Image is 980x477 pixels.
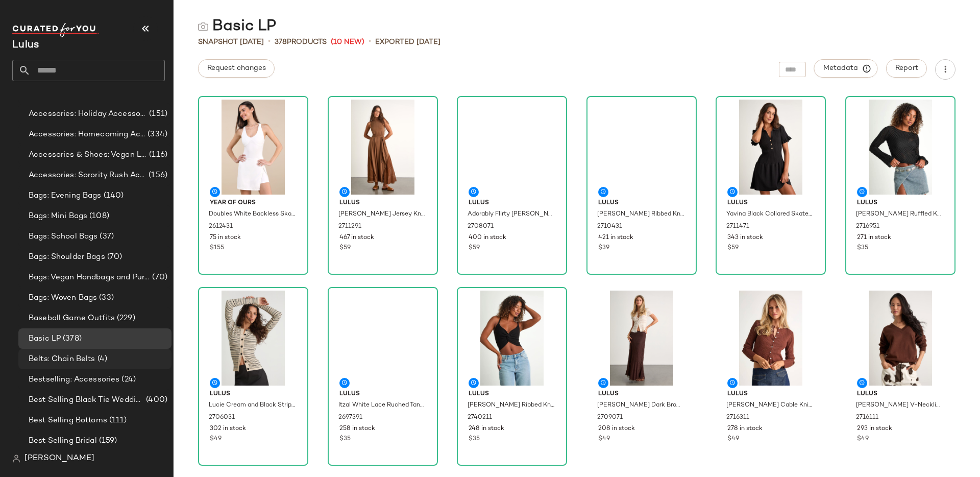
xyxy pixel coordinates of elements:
span: $49 [727,435,739,444]
span: Bags: Woven Bags [29,292,97,304]
span: (70) [150,272,167,283]
span: 75 in stock [210,233,241,243]
span: $59 [469,244,480,253]
span: Lulus [598,390,685,399]
span: 2716951 [856,222,879,231]
span: Lulus [857,390,944,399]
span: Lucie Cream and Black Striped Button-Up Sweater Top [209,401,296,410]
span: Accessories: Holiday Accessories [29,108,147,120]
span: 2709071 [597,413,623,422]
span: Adorably Flirty [PERSON_NAME] Button-Front Sweater Mini Dress [468,210,554,219]
span: 343 in stock [727,233,763,243]
span: Report [895,64,918,73]
span: [PERSON_NAME] V-Neckline Oversized Sweater [856,401,943,410]
span: [PERSON_NAME] Ribbed Knotted Crop Tank Top [468,401,554,410]
img: 2716311_01_hero_2025-08-08.jpg [719,291,822,386]
span: (116) [147,149,167,161]
div: Basic LP [198,16,276,37]
span: (229) [115,313,135,324]
span: 378 [275,38,287,46]
span: [PERSON_NAME] Ruffled Knit [MEDICAL_DATA] Long Sleeve Top [856,210,943,219]
span: Lulus [857,199,944,208]
button: Request changes [198,59,275,78]
span: Bags: Mini Bags [29,210,87,222]
span: 467 in stock [339,233,374,243]
span: 2740211 [468,413,492,422]
span: Best Selling Bottoms [29,415,107,426]
img: 2716951_01_hero_2025-08-15.jpg [849,100,952,195]
span: • [268,36,271,48]
span: 208 in stock [598,424,635,434]
span: 2711291 [338,222,361,231]
span: Belts: Chain Belts [29,353,95,365]
span: [PERSON_NAME] Dark Brown Seamed Lace Maxi Skirt [597,401,684,410]
span: $49 [857,435,869,444]
button: Report [886,59,927,78]
span: $59 [727,244,739,253]
p: Exported [DATE] [375,37,440,47]
span: (140) [102,190,124,202]
span: $49 [210,435,222,444]
span: Lulus [727,199,814,208]
span: Bags: School Bags [29,231,97,243]
span: 302 in stock [210,424,246,434]
span: (156) [146,170,167,181]
span: (334) [145,129,167,140]
span: Lulus [339,199,426,208]
span: Lulus [339,390,426,399]
span: Best Selling Black Tie Wedding Guest [29,394,144,406]
span: $35 [339,435,351,444]
span: $35 [857,244,868,253]
img: 12716301_2612431.jpg [202,100,305,195]
span: Bags: Vegan Handbags and Purses [29,272,150,283]
span: (4) [95,353,107,365]
span: Current Company Name [12,40,39,51]
span: Request changes [207,64,266,73]
span: $35 [469,435,480,444]
span: 258 in stock [339,424,375,434]
span: Baseball Game Outfits [29,313,115,324]
span: (70) [105,251,122,263]
span: Lulus [598,199,685,208]
span: (24) [119,374,136,386]
span: (10 New) [331,37,364,47]
span: 2711471 [726,222,749,231]
span: (400) [144,394,167,406]
span: [PERSON_NAME] Cable Knit Cardigan Sweater Top [726,401,813,410]
span: Doubles White Backless Skort Romper [209,210,296,219]
span: 2706031 [209,413,235,422]
button: Metadata [814,59,878,78]
span: Bestselling: Accessories [29,374,119,386]
span: Lulus [469,390,555,399]
span: Snapshot [DATE] [198,37,264,47]
span: Metadata [823,64,869,73]
span: Accessories & Shoes: Vegan Leather [29,149,147,161]
span: (111) [107,415,127,426]
span: 2612431 [209,222,233,231]
img: svg%3e [198,21,208,32]
img: 2740211_01_hero_2025-08-15.jpg [460,291,563,386]
span: $39 [598,244,609,253]
span: [PERSON_NAME] Ribbed Knit Boat Neck Mini Dress [597,210,684,219]
span: Lulus [469,199,555,208]
span: Bags: Shoulder Bags [29,251,105,263]
span: 400 in stock [469,233,506,243]
img: cfy_white_logo.C9jOOHJF.svg [12,23,99,37]
span: (37) [97,231,114,243]
img: 2711291_01_hero_2025-08-14.jpg [331,100,434,195]
span: 278 in stock [727,424,763,434]
span: [PERSON_NAME] [24,452,94,465]
span: 2710431 [597,222,622,231]
span: Basic LP [29,333,61,345]
span: 2716311 [726,413,749,422]
span: Itzal White Lace Ruched Tank Top [338,401,425,410]
span: Yavina Black Collared Skater Sweater Mini Dress [726,210,813,219]
span: (33) [97,292,114,304]
span: Accessories: Sorority Rush Accessories [29,170,146,181]
span: $59 [339,244,351,253]
span: Year Of Ours [210,199,297,208]
span: [PERSON_NAME] Jersey Knit Mock Neck Maxi Dress [338,210,425,219]
div: Products [275,37,327,47]
span: Best Selling Bridal [29,435,97,447]
img: 2709071_01_hero_2025-08-11.jpg [590,291,693,386]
